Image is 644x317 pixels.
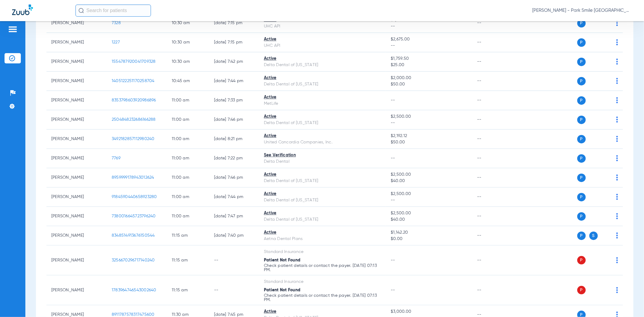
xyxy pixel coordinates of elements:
div: Delta Dental of [US_STATE] [264,120,381,126]
img: group-dot-blue.svg [616,117,618,123]
img: group-dot-blue.svg [616,155,618,161]
span: $50.00 [391,81,467,88]
span: 1405122251170258704 [112,79,155,83]
img: group-dot-blue.svg [616,257,618,263]
td: -- [472,226,513,245]
td: -- [472,149,513,168]
span: P [577,96,586,105]
td: [PERSON_NAME] [46,14,107,33]
div: UHC API [264,23,381,30]
span: P [577,174,586,182]
td: [PERSON_NAME] [46,72,107,91]
td: 11:15 AM [167,226,209,245]
td: -- [472,110,513,130]
td: -- [472,275,513,305]
div: Aetna Dental Plans [264,236,381,242]
div: Delta Dental of [US_STATE] [264,178,381,184]
td: [PERSON_NAME] [46,207,107,226]
td: [PERSON_NAME] [46,245,107,275]
span: 3492182857112980240 [112,137,155,141]
span: P [577,256,586,264]
span: P [577,77,586,85]
span: -- [391,156,395,160]
div: Active [264,133,381,139]
img: group-dot-blue.svg [616,194,618,200]
span: 7380016645723796240 [112,214,156,218]
span: P [577,58,586,66]
td: [DATE] 7:15 PM [209,33,259,52]
div: Active [264,171,381,178]
td: -- [472,72,513,91]
img: group-dot-blue.svg [616,287,618,293]
div: Delta Dental of [US_STATE] [264,81,381,88]
span: 1554787920041709328 [112,59,156,64]
img: hamburger-icon [8,26,18,33]
span: -- [391,98,395,102]
td: 11:00 AM [167,187,209,207]
p: Check patient details or contact the payer. [DATE] 07:13 PM. [264,264,381,272]
span: -- [391,120,467,126]
td: -- [472,168,513,187]
td: [DATE] 7:33 PM [209,91,259,110]
span: 8348514913676150544 [112,233,155,238]
td: -- [472,33,513,52]
td: [DATE] 7:46 PM [209,110,259,130]
td: 10:30 AM [167,52,209,72]
span: $2,192.12 [391,133,467,139]
span: $40.00 [391,216,467,223]
div: Delta Dental of [US_STATE] [264,216,381,223]
span: -- [391,258,395,262]
img: Zuub Logo [12,5,33,15]
td: -- [472,14,513,33]
span: [PERSON_NAME] - Park Smile [GEOGRAPHIC_DATA] [532,8,632,14]
td: -- [472,91,513,110]
td: 11:00 AM [167,91,209,110]
span: -- [391,288,395,292]
div: See Verification [264,152,381,158]
span: 7328 [112,21,121,25]
span: -- [391,197,467,203]
div: Active [264,309,381,315]
div: Delta Dental of [US_STATE] [264,62,381,68]
div: Standard Insurance [264,279,381,285]
span: Patient Not Found [264,258,300,262]
span: $2,500.00 [391,171,467,178]
td: 11:00 AM [167,207,209,226]
span: $2,000.00 [391,75,467,81]
p: Check patient details or contact the payer. [DATE] 07:13 PM. [264,293,381,302]
span: -- [391,23,467,30]
td: 10:45 AM [167,72,209,91]
span: $1,142.20 [391,229,467,236]
span: $0.00 [391,236,467,242]
div: Active [264,191,381,197]
td: [PERSON_NAME] [46,168,107,187]
td: 11:00 AM [167,149,209,168]
span: P [577,38,586,47]
div: Active [264,75,381,81]
span: $25.00 [391,62,467,68]
td: [DATE] 7:22 PM [209,149,259,168]
span: 1227 [112,40,120,44]
span: $2,675.00 [391,36,467,43]
td: [PERSON_NAME] [46,52,107,72]
span: 9184590440658923280 [112,195,157,199]
td: [PERSON_NAME] [46,226,107,245]
td: [DATE] 7:44 PM [209,72,259,91]
span: P [577,154,586,163]
td: [PERSON_NAME] [46,275,107,305]
span: P [577,286,586,294]
span: $3,000.00 [391,309,467,315]
img: group-dot-blue.svg [616,232,618,239]
td: 11:15 AM [167,245,209,275]
img: group-dot-blue.svg [616,59,618,65]
td: -- [472,207,513,226]
td: [DATE] 7:42 PM [209,52,259,72]
td: [PERSON_NAME] [46,33,107,52]
img: group-dot-blue.svg [616,213,618,219]
img: group-dot-blue.svg [616,97,618,103]
span: P [577,116,586,124]
td: [DATE] 7:46 PM [209,168,259,187]
td: -- [209,275,259,305]
td: [DATE] 7:47 PM [209,207,259,226]
span: 3256670296717140240 [112,258,155,262]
